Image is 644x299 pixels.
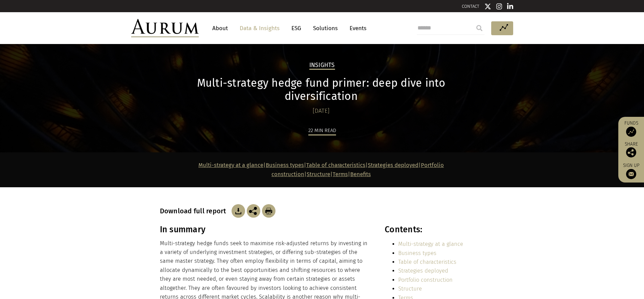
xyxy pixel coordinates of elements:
[484,3,491,10] img: Twitter icon
[626,147,636,157] img: Share this post
[160,77,483,103] h1: Multi-strategy hedge fund primer: deep dive into diversification
[232,204,245,218] img: Download Article
[385,225,482,235] h3: Contents:
[398,259,456,265] a: Table of characteristics
[209,22,231,35] a: About
[333,171,348,177] a: Terms
[622,142,641,157] div: Share
[198,162,444,177] strong: | | | | | |
[266,162,304,168] a: Business types
[131,19,199,37] img: Aurum
[350,171,371,177] a: Benefits
[160,207,230,215] h3: Download full report
[262,204,276,218] img: Download Article
[236,22,283,35] a: Data & Insights
[247,204,260,218] img: Share this post
[288,22,305,35] a: ESG
[368,162,419,168] a: Strategies deployed
[462,4,479,9] a: CONTACT
[473,21,486,35] input: Submit
[626,127,636,137] img: Access Funds
[398,241,463,247] a: Multi-strategy at a glance
[310,22,341,35] a: Solutions
[626,169,636,179] img: Sign up to our newsletter
[309,62,335,70] h2: Insights
[306,162,365,168] a: Table of characteristics
[507,3,513,10] img: Linkedin icon
[348,171,350,177] strong: |
[308,126,336,135] div: 22 min read
[622,120,641,137] a: Funds
[496,3,502,10] img: Instagram icon
[622,163,641,179] a: Sign up
[398,268,448,274] a: Strategies deployed
[160,106,483,116] div: [DATE]
[160,225,370,235] h3: In summary
[398,277,453,283] a: Portfolio construction
[307,171,330,177] a: Structure
[398,285,422,292] a: Structure
[346,22,366,35] a: Events
[398,250,436,256] a: Business types
[198,162,263,168] a: Multi-strategy at a glance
